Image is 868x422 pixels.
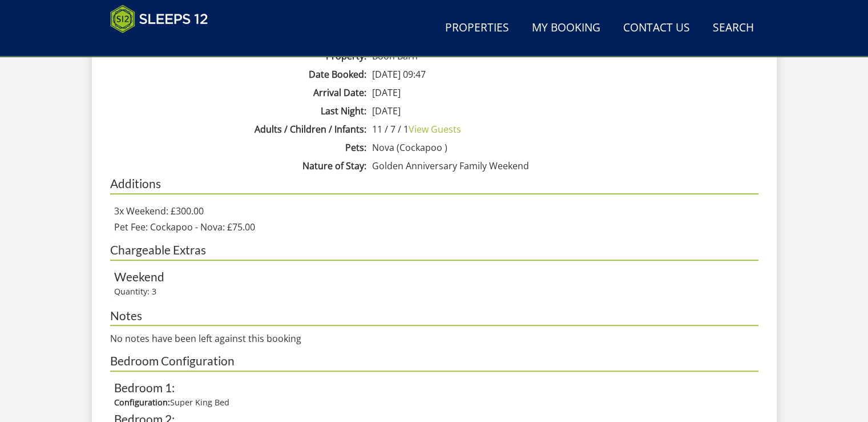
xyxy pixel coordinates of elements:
[409,123,461,136] a: View Guests
[110,355,758,372] h4: Bedroom Configuration
[369,86,758,99] dd: [DATE]
[527,15,605,41] a: My Booking
[619,15,695,41] a: Contact Us
[110,177,758,194] h4: Additions
[369,104,758,118] dd: [DATE]
[114,381,758,395] h4: Bedroom 1:
[110,203,758,219] li: 3x Weekend: £300.00
[110,67,369,81] dt: Date Booked
[110,104,369,118] dt: Last Night
[369,159,758,173] dd: Golden Anniversary Family Weekend
[708,15,758,41] a: Search
[114,396,758,409] p: Super King Bed
[114,285,758,298] p: Quantity: 3
[114,270,758,284] h4: Weekend
[110,86,369,99] dt: Arrival Date
[110,159,369,173] dt: Nature of Stay
[369,67,758,81] dd: [DATE] 09:47
[441,15,514,41] a: Properties
[369,122,758,136] dd: 11 / 7 / 1
[369,141,758,154] dd: Nova (Cockapoo )
[110,219,758,235] li: Pet Fee: Cockapoo - Nova: £75.00
[110,5,208,33] img: Sleeps 12
[110,244,758,261] h4: Chargeable Extras
[104,40,224,50] iframe: Customer reviews powered by Trustpilot
[110,332,758,345] p: No notes have been left against this booking
[110,141,369,154] dt: Pets
[114,397,170,408] strong: Configuration:
[110,122,369,136] dt: Adults / Children / Infants
[110,309,758,327] h4: Notes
